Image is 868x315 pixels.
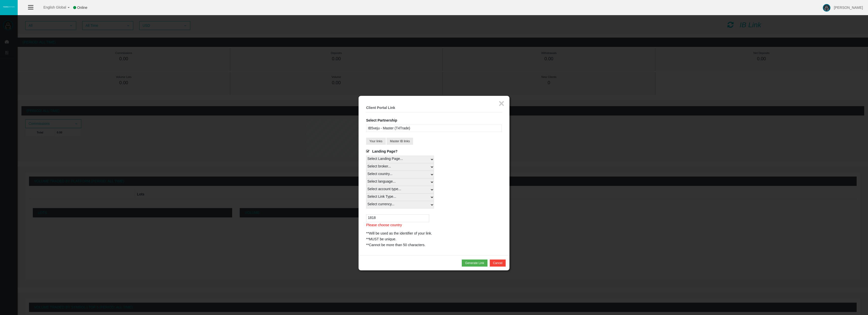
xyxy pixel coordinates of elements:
[366,214,429,222] input: ShortCode for your link(Optional)
[490,260,506,267] button: Cancel
[366,231,502,236] div: **Will be used as the identifier of your link.
[366,236,502,242] div: **MUST be unique.
[823,4,830,12] img: user-image
[3,6,15,8] img: logo.svg
[462,260,487,267] button: Generate Link
[77,6,87,10] span: Online
[366,222,502,228] p: Please choose country
[37,5,66,9] span: English Global
[366,125,502,132] div: IB5veju - Master (T4Trade)
[366,138,386,145] button: Your links
[387,138,413,145] button: Master IB links
[366,118,397,123] label: Select Partnership
[834,6,863,10] span: [PERSON_NAME]
[499,98,504,108] button: ×
[366,242,502,248] div: **Cannot be more than 50 characters.
[366,106,395,110] b: Client Portal Link
[372,149,397,153] span: Landing Page?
